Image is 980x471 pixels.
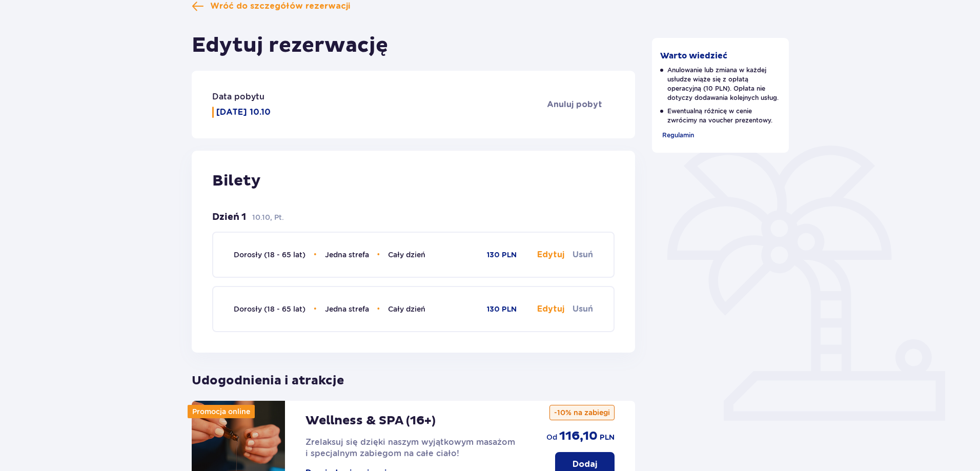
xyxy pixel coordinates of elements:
span: • [314,304,317,314]
span: Anuluj pobyt [547,99,602,110]
p: Ewentualną różnicę w cenie zwrócimy na voucher prezentowy. [660,107,781,125]
span: • [314,250,317,260]
p: Dzień 1 [212,211,246,223]
span: Wróć do szczegółów rezerwacji [210,1,350,12]
p: 130 PLN [487,250,517,260]
span: 116,10 [559,428,598,444]
p: -10% na zabiegi [549,405,615,420]
p: 130 PLN [487,304,517,315]
span: Zrelaksuj się dzięki naszym wyjątkowym masażom i specjalnym zabiegom na całe ciało! [305,437,515,458]
span: od [546,432,557,442]
span: Cały dzień [388,251,425,259]
p: Udogodnienia i atrakcje [192,365,635,388]
a: Anuluj pobyt [547,99,615,110]
span: PLN [600,433,615,443]
p: Dodaj [573,459,597,470]
p: Warto wiedzieć [660,50,727,62]
span: Jedna strefa [325,305,369,313]
span: Dorosły (18 - 65 lat) [234,251,305,259]
a: Regulamin [660,129,694,140]
button: Usuń [573,249,593,260]
p: [DATE] 10.10 [216,107,271,118]
button: Edytuj [537,303,564,315]
span: Regulamin [662,131,694,139]
span: Jedna strefa [325,251,369,259]
span: • [377,250,380,260]
p: Anulowanie lub zmiana w każdej usłudze wiąże się z opłatą operacyjną (10 PLN). Opłata nie dotyczy... [660,66,781,103]
span: Dorosły (18 - 65 lat) [234,305,305,313]
p: Data pobytu [212,91,264,103]
span: Cały dzień [388,305,425,313]
button: Usuń [573,303,593,315]
h1: Edytuj rezerwację [192,33,388,58]
div: Promocja online [188,405,255,418]
p: 10.10, Pt. [252,212,284,222]
p: Wellness & SPA (16+) [305,413,436,428]
p: Bilety [212,171,615,191]
button: Edytuj [537,249,564,260]
span: • [377,304,380,314]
